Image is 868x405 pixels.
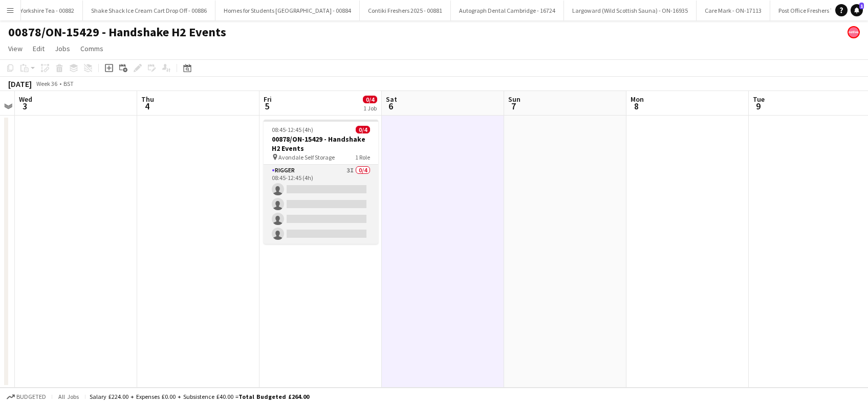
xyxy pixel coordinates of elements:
span: Tue [753,95,765,104]
span: Edit [33,44,45,53]
div: BST [63,80,74,87]
button: Contiki Freshers 2025 - 00881 [360,1,451,20]
span: Wed [19,95,32,104]
button: Budgeted [5,391,48,402]
button: Autograph Dental Cambridge - 16724 [451,1,564,20]
span: 3 [17,100,32,112]
span: 7 [507,100,520,112]
span: 6 [384,100,397,112]
span: Comms [80,44,103,53]
a: 1 [851,4,863,16]
button: Homes for Students [GEOGRAPHIC_DATA] - 00884 [215,1,360,20]
span: 8 [629,100,644,112]
span: Budgeted [16,393,46,400]
button: Shake Shack Ice Cream Cart Drop Off - 00886 [83,1,215,20]
span: Fri [264,95,272,104]
span: 1 Role [355,153,370,161]
a: Jobs [51,42,74,55]
span: 5 [262,100,272,112]
h3: 00878/ON-15429 - Handshake H2 Events [264,134,378,153]
app-job-card: 08:45-12:45 (4h)0/400878/ON-15429 - Handshake H2 Events Avondale Self Storage1 RoleRigger3I0/408:... [264,120,378,244]
span: Jobs [55,44,70,53]
span: View [8,44,23,53]
span: Week 36 [34,80,59,87]
span: 0/4 [356,126,370,133]
button: Care Mark - ON-17113 [697,1,770,20]
div: Salary £224.00 + Expenses £0.00 + Subsistence £40.00 = [90,393,309,400]
span: Thu [141,95,154,104]
span: Total Budgeted £264.00 [238,393,309,400]
div: 1 Job [363,104,377,112]
span: Avondale Self Storage [278,153,335,161]
h1: 00878/ON-15429 - Handshake H2 Events [8,25,226,40]
app-user-avatar: native Staffing [848,26,860,38]
span: 9 [751,100,765,112]
span: Mon [631,95,644,104]
span: 1 [859,3,864,9]
span: 0/4 [363,96,377,103]
div: [DATE] [8,79,32,89]
span: Sat [386,95,397,104]
a: View [4,42,27,55]
app-card-role: Rigger3I0/408:45-12:45 (4h) [264,165,378,244]
button: Yorkshire Tea - 00882 [12,1,83,20]
span: 4 [140,100,154,112]
a: Edit [29,42,49,55]
a: Comms [76,42,107,55]
span: Sun [508,95,520,104]
span: 08:45-12:45 (4h) [272,126,313,133]
button: Largoward (Wild Scottish Sauna) - ON-16935 [564,1,697,20]
span: All jobs [56,393,81,400]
